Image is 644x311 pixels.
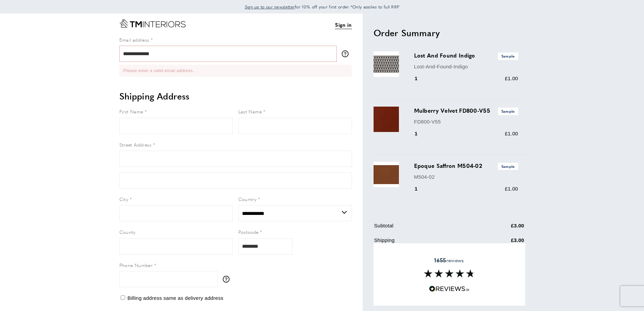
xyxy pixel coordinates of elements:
img: Reviews.io 5 stars [429,286,470,292]
li: Please enter a valid email address. [123,67,348,74]
a: Sign up to our newsletter [245,3,295,10]
h3: Epoque Saffron M504-02 [414,162,518,170]
span: Email address [119,36,149,43]
span: Country [238,196,257,202]
h3: Lost And Found Indigo [414,51,518,60]
img: Lost And Found Indigo [374,51,399,77]
td: £3.00 [478,222,524,235]
h2: Order Summary [374,27,525,39]
span: Billing address same as delivery address [127,295,223,301]
h2: Shipping Address [119,90,352,102]
span: County [119,228,136,235]
span: Phone Number [119,262,153,268]
span: Postcode [238,228,259,235]
a: Go to Home page [119,19,186,28]
p: FD800-V55 [414,118,518,126]
input: Billing address same as delivery address [121,295,125,300]
span: City [119,196,128,202]
button: More information [223,276,233,283]
span: £1.00 [505,131,518,136]
div: 1 [414,130,427,138]
p: M504-02 [414,173,518,181]
span: Sample [498,52,518,60]
span: Sample [498,163,518,170]
span: Sample [498,108,518,115]
p: Lost-And-Found-Indigo [414,63,518,71]
span: reviews [434,257,464,264]
span: Sign up to our newsletter [245,4,295,10]
img: Epoque Saffron M504-02 [374,162,399,187]
td: £3.00 [478,236,524,249]
span: Last Name [238,108,262,115]
td: Shipping [374,236,477,249]
span: First Name [119,108,143,115]
div: 1 [414,185,427,193]
a: Sign in [335,21,352,29]
img: Reviews section [424,269,475,277]
span: £1.00 [505,186,518,192]
td: Subtotal [374,222,477,235]
span: £1.00 [505,75,518,81]
button: More information [342,50,352,57]
span: for 10% off your first order *Only applies to full RRP [245,4,400,10]
img: Mulberry Velvet FD800-V55 [374,107,399,132]
h3: Mulberry Velvet FD800-V55 [414,107,518,115]
span: Street Address [119,141,152,148]
strong: 1655 [434,256,446,264]
div: 1 [414,74,427,83]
